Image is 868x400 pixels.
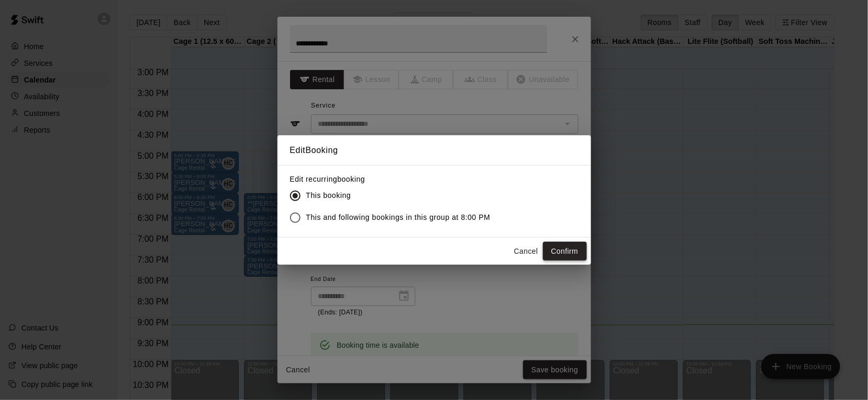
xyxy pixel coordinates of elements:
[290,174,499,184] label: Edit recurring booking
[306,212,491,223] span: This and following bookings in this group at 8:00 PM
[306,190,351,201] span: This booking
[510,242,543,261] button: Cancel
[543,242,587,261] button: Confirm
[277,135,591,166] h2: Edit Booking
